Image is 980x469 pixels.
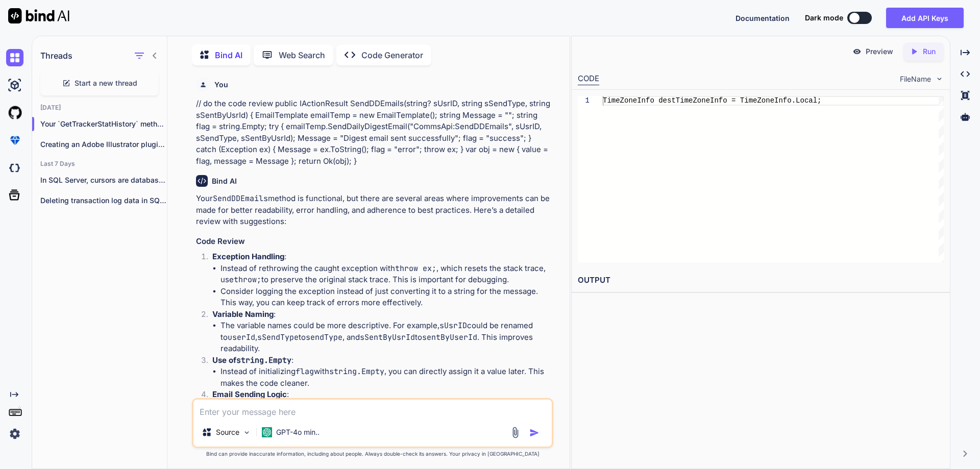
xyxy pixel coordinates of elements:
[40,175,167,185] p: In SQL Server, cursors are database objects...
[75,78,137,88] span: Start a new thread
[361,49,423,61] p: Code Generator
[212,176,237,186] h6: Bind AI
[805,13,843,23] span: Dark mode
[852,47,862,56] img: preview
[212,251,551,263] p: :
[6,132,23,149] img: premium
[220,263,551,286] li: Instead of rethrowing the caught exception with , which resets the stack trace, use to preserve t...
[935,75,944,83] img: chevron down
[422,332,477,342] code: sentByUserId
[6,159,23,177] img: darkCloudIdeIcon
[262,427,272,437] img: GPT-4o mini
[40,139,167,150] p: Creating an Adobe Illustrator plugin using ExtendScript...
[578,73,599,85] div: CODE
[32,160,167,168] h2: Last 7 Days
[572,268,950,292] h2: OUTPUT
[196,98,551,167] p: // do the code review public IActionResult SendDDEmails(string? sUsrID, string sSendType, string ...
[529,428,540,438] img: icon
[6,104,23,121] img: githubLight
[603,96,804,105] span: TimeZoneInfo destTimeZoneInfo = TimeZoneInfo.Lo
[212,389,287,399] strong: Email Sending Logic
[6,49,23,66] img: chat
[40,50,72,62] h1: Threads
[215,49,242,61] p: Bind AI
[212,355,291,365] strong: Use of
[8,8,69,23] img: Bind AI
[216,427,239,437] p: Source
[213,193,268,204] code: SendDDEmails
[257,332,299,342] code: sSendType
[296,366,314,377] code: flag
[214,80,228,90] h6: You
[236,355,291,365] code: string.Empty
[196,193,551,228] p: Your method is functional, but there are several areas where improvements can be made for better ...
[234,275,261,285] code: throw;
[6,77,23,94] img: ai-studio
[923,46,936,57] p: Run
[220,286,551,309] li: Consider logging the exception instead of just converting it to a string for the message. This wa...
[736,13,790,23] button: Documentation
[866,46,893,57] p: Preview
[360,332,415,342] code: sSentByUsrId
[804,96,822,105] span: cal;
[192,450,553,458] p: Bind can provide inaccurate information, including about people. Always double-check its answers....
[279,49,325,61] p: Web Search
[40,195,167,206] p: Deleting transaction log data in SQL Server...
[6,425,23,442] img: settings
[220,366,551,389] li: Instead of initializing with , you can directly assign it a value later. This makes the code clea...
[212,389,551,401] p: :
[736,14,790,22] span: Documentation
[220,320,551,355] li: The variable names could be more descriptive. For example, could be renamed to , to , and to . Th...
[212,252,284,261] strong: Exception Handling
[276,427,320,437] p: GPT-4o min..
[32,104,167,112] h2: [DATE]
[578,96,590,106] div: 1
[196,236,551,248] h3: Code Review
[886,8,964,28] button: Add API Keys
[306,332,342,342] code: sendType
[212,309,274,319] strong: Variable Naming
[900,74,931,84] span: FileName
[439,320,467,331] code: sUsrID
[395,263,436,274] code: throw ex;
[228,332,255,342] code: userId
[40,119,167,129] p: Your `GetTrackerStatHistory` method is f...
[212,309,551,320] p: :
[329,366,384,377] code: string.Empty
[212,355,551,366] p: :
[509,427,521,438] img: attachment
[242,428,251,437] img: Pick Models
